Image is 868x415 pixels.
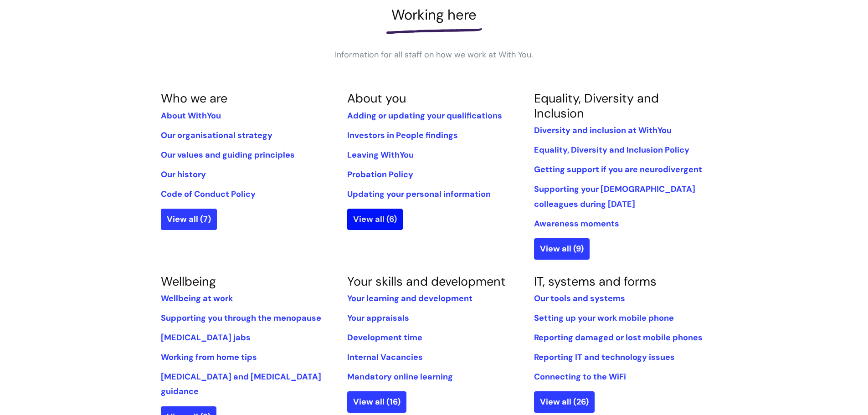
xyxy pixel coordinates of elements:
[347,130,458,141] a: Investors in People findings
[161,332,251,343] a: [MEDICAL_DATA] jabs
[534,184,695,209] a: Supporting your [DEMOGRAPHIC_DATA] colleagues during [DATE]
[347,332,422,343] a: Development time
[161,313,321,323] a: Supporting you through the menopause
[347,169,413,180] a: Probation Policy
[534,144,689,155] a: Equality, Diversity and Inclusion Policy
[161,293,233,304] a: Wellbeing at work
[161,6,708,23] h1: Working here
[161,209,217,230] a: View all (7)
[161,189,256,200] a: Code of Conduct Policy
[161,352,257,363] a: Working from home tips
[534,352,675,363] a: Reporting IT and technology issues
[161,371,321,397] a: [MEDICAL_DATA] and [MEDICAL_DATA] guidance
[347,352,423,363] a: Internal Vacancies
[347,189,491,200] a: Updating your personal information
[534,164,702,175] a: Getting support if you are neurodivergent
[534,90,659,121] a: Equality, Diversity and Inclusion
[347,371,453,382] a: Mandatory online learning
[534,218,619,229] a: Awareness moments
[161,110,221,121] a: About WithYou
[347,90,406,106] a: About you
[347,313,409,323] a: Your appraisals
[347,391,406,412] a: View all (16)
[534,313,674,323] a: Setting up your work mobile phone
[347,273,506,289] a: Your skills and development
[534,391,595,412] a: View all (26)
[534,238,590,259] a: View all (9)
[534,273,657,289] a: IT, systems and forms
[161,273,216,289] a: Wellbeing
[534,293,625,304] a: Our tools and systems
[534,125,672,136] a: Diversity and inclusion at WithYou
[298,47,571,62] p: Information for all staff on how we work at With You.
[161,130,272,141] a: Our organisational strategy
[347,149,414,160] a: Leaving WithYou
[161,169,206,180] a: Our history
[161,149,295,160] a: Our values and guiding principles
[347,110,502,121] a: Adding or updating your qualifications
[534,332,703,343] a: Reporting damaged or lost mobile phones
[161,90,227,106] a: Who we are
[347,209,403,230] a: View all (6)
[534,371,626,382] a: Connecting to the WiFi
[347,293,473,304] a: Your learning and development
